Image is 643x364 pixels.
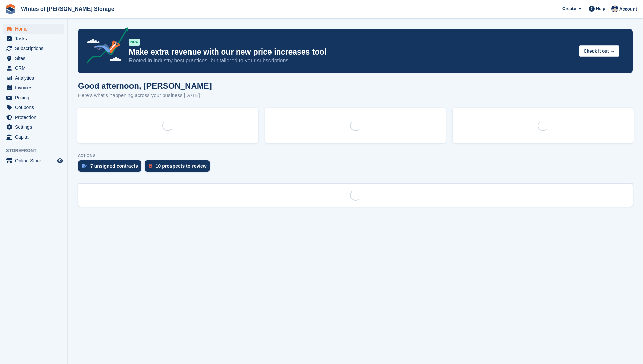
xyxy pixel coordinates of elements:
[82,164,87,168] img: contract_signature_icon-13c848040528278c33f63329250d36e43548de30e8caae1d1a13099fd9432cc5.svg
[5,4,16,14] img: stora-icon-8386f47178a22dfd0bd8f6a31ec36ba5ce8667c1dd55bd0f319d3a0aa187defe.svg
[3,156,64,165] a: menu
[3,93,64,102] a: menu
[129,47,574,57] p: Make extra revenue with our new price increases tool
[3,63,64,73] a: menu
[15,44,56,53] span: Subscriptions
[3,103,64,112] a: menu
[596,5,605,12] span: Help
[18,3,117,15] a: Whites of [PERSON_NAME] Storage
[562,5,576,12] span: Create
[78,81,212,90] h1: Good afternoon, [PERSON_NAME]
[15,54,56,63] span: Sites
[579,45,619,57] button: Check it out →
[15,63,56,73] span: CRM
[15,122,56,132] span: Settings
[90,163,138,169] div: 7 unsigned contracts
[15,34,56,43] span: Tasks
[3,44,64,53] a: menu
[3,122,64,132] a: menu
[3,24,64,34] a: menu
[611,5,618,12] img: Wendy
[3,132,64,142] a: menu
[3,73,64,83] a: menu
[56,157,64,165] a: Preview store
[3,54,64,63] a: menu
[15,93,56,102] span: Pricing
[129,39,140,46] div: NEW
[15,83,56,93] span: Invoices
[15,24,56,34] span: Home
[619,6,637,13] span: Account
[15,156,56,165] span: Online Store
[3,83,64,93] a: menu
[6,147,67,154] span: Storefront
[78,160,145,175] a: 7 unsigned contracts
[156,163,207,169] div: 10 prospects to review
[3,34,64,43] a: menu
[81,27,128,66] img: price-adjustments-announcement-icon-8257ccfd72463d97f412b2fc003d46551f7dbcb40ab6d574587a9cd5c0d94...
[145,160,214,175] a: 10 prospects to review
[149,164,152,168] img: prospect-51fa495bee0391a8d652442698ab0144808aea92771e9ea1ae160a38d050c398.svg
[129,57,574,64] p: Rooted in industry best practices, but tailored to your subscriptions.
[15,113,56,122] span: Protection
[15,103,56,112] span: Coupons
[15,73,56,83] span: Analytics
[78,153,633,158] p: ACTIONS
[3,113,64,122] a: menu
[15,132,56,142] span: Capital
[78,92,212,99] p: Here's what's happening across your business [DATE]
